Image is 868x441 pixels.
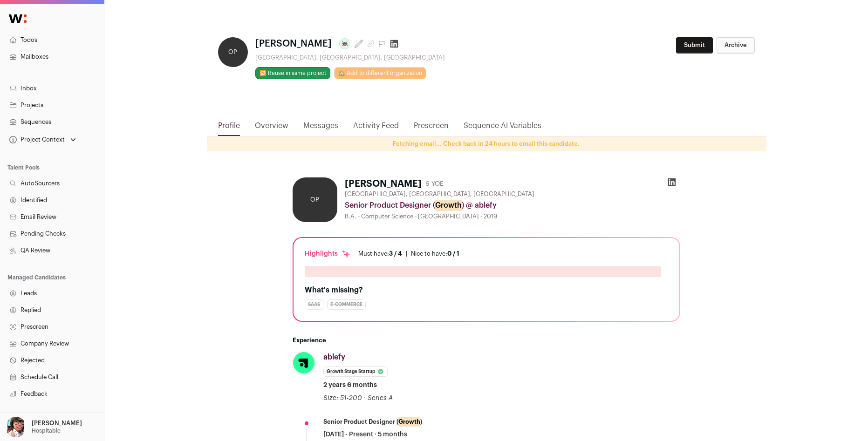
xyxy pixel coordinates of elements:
span: ablefy [323,353,345,361]
div: [GEOGRAPHIC_DATA], [GEOGRAPHIC_DATA], [GEOGRAPHIC_DATA] [255,54,445,61]
span: · [364,394,366,403]
span: [PERSON_NAME] [255,37,332,50]
a: Overview [255,120,288,136]
mark: Growth [398,417,420,427]
div: Must have: [358,250,402,258]
div: Highlights [305,249,351,258]
button: 🔂 Reuse in same project [255,67,330,79]
span: [GEOGRAPHIC_DATA], [GEOGRAPHIC_DATA], [GEOGRAPHIC_DATA] [345,190,534,198]
a: Sequence AI Variables [464,120,541,136]
a: Prescreen [414,120,449,136]
span: [DATE] - Present · 5 months [323,430,407,439]
h1: [PERSON_NAME] [345,177,422,190]
div: Senior Product Designer ( ) [323,418,422,426]
div: E-commerce [327,299,366,310]
a: 🏡 Add to different organization [334,67,426,79]
span: 0 / 1 [447,251,459,257]
img: 2259bba7e9044a87054ffccb4cd2b8211141cd5c2b5da63b578b0f15cc4ee7af.png [293,352,314,373]
div: Nice to have: [411,250,459,258]
h2: What's missing? [305,285,668,296]
span: Size: 51-200 [323,395,362,401]
li: Growth Stage Startup [323,366,388,377]
p: Hospitable [32,427,61,434]
span: 2 years 6 months [323,380,377,390]
img: 14759586-medium_jpg [6,417,26,437]
h2: Experience [293,337,680,344]
span: Series A [368,395,393,401]
mark: Growth [435,200,462,211]
button: Archive [717,37,755,54]
p: Fetching email... Check back in 24 hours to email this candidate. [207,140,766,148]
p: [PERSON_NAME] [32,420,82,427]
div: OP [293,177,337,222]
div: Senior Product Designer ( ) @ ablefy [345,200,680,211]
div: B.A. - Computer Science - [GEOGRAPHIC_DATA] - 2019 [345,213,680,220]
a: Profile [218,120,240,136]
button: Open dropdown [4,417,84,437]
img: Wellfound [4,9,32,28]
div: OP [218,37,248,67]
div: SaaS [305,299,323,310]
button: Submit [676,37,713,54]
div: 6 YOE [425,179,444,189]
span: 3 / 4 [389,251,402,257]
div: Project Context [7,136,65,143]
a: Messages [303,120,338,136]
a: Activity Feed [353,120,399,136]
button: Open dropdown [7,133,78,146]
ul: | [358,250,459,258]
